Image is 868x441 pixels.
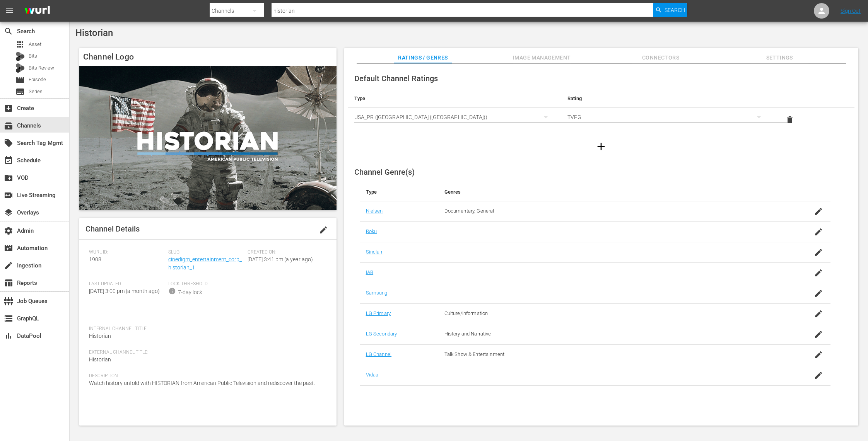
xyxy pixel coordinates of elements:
span: Overlays [4,208,13,217]
span: Schedule [4,156,13,165]
span: Lock Threshold: [168,281,244,287]
span: Created On: [248,249,323,255]
span: Historian [89,356,111,363]
span: Historian [89,333,111,339]
span: External Channel Title: [89,349,323,356]
span: Channel Genre(s) [354,167,415,177]
span: Search [665,3,685,17]
span: Search Tag Mgmt [4,138,13,148]
span: Channel Details [85,224,140,233]
span: [DATE] 3:00 pm (a month ago) [89,288,160,294]
span: Episode [15,75,25,85]
a: IAB [366,269,373,275]
span: Bits [29,52,37,60]
span: Internal Channel Title: [89,326,323,332]
span: Last Updated: [89,281,164,287]
th: Type [360,183,438,201]
span: Ingestion [4,261,13,270]
h4: Channel Logo [79,48,337,66]
span: Bits Review [29,64,54,72]
a: Samsung [366,290,388,296]
span: Job Queues [4,296,13,306]
img: ans4CAIJ8jUAAAAAAAAAAAAAAAAAAAAAAAAgQb4GAAAAAAAAAAAAAAAAAAAAAAAAJMjXAAAAAAAAAAAAAAAAAAAAAAAAgAT5G... [19,2,56,20]
a: Sign Out [841,8,861,14]
span: Wurl ID: [89,249,164,255]
span: Default Channel Ratings [354,74,438,83]
span: Search [4,27,13,36]
a: Roku [366,228,377,234]
table: simple table [348,89,854,132]
span: Channels [4,121,13,130]
th: Rating [561,89,774,108]
span: Asset [15,40,25,49]
span: Historian [75,27,113,38]
span: 1908 [89,256,101,262]
span: Live Streaming [4,191,13,200]
span: Ratings / Genres [394,53,452,63]
button: delete [781,111,799,129]
a: Sinclair [366,249,383,255]
span: Watch history unfold with HISTORIAN from American Public Television and rediscover the past. [89,380,315,386]
button: Search [653,3,687,17]
a: cinedigm_entertainment_corp_historian_1 [168,256,242,271]
span: GraphQL [4,314,13,323]
a: Nielsen [366,208,383,214]
th: Type [348,89,561,108]
span: Series [29,88,43,95]
div: TVPG [567,106,768,128]
span: delete [785,115,795,124]
span: Connectors [632,53,690,63]
div: Bits [15,52,25,61]
span: menu [5,6,14,15]
span: Image Management [513,53,571,63]
a: LG Secondary [366,331,397,337]
span: Admin [4,226,13,235]
button: edit [314,221,333,239]
img: Historian [79,66,337,210]
span: Description: [89,373,323,379]
span: Series [15,87,25,96]
a: Vidaa [366,372,379,378]
span: Settings [750,53,808,63]
span: edit [319,225,328,235]
span: Automation [4,243,13,253]
span: info [168,287,176,295]
span: [DATE] 3:41 pm (a year ago) [248,256,313,262]
div: USA_PR ([GEOGRAPHIC_DATA] ([GEOGRAPHIC_DATA])) [354,106,555,128]
div: Bits Review [15,63,25,73]
a: LG Primary [366,310,391,316]
a: LG Channel [366,351,391,357]
span: VOD [4,173,13,182]
span: Asset [29,41,41,48]
th: Genres [438,183,778,201]
span: Reports [4,278,13,288]
span: DataPool [4,331,13,341]
span: Create [4,104,13,113]
span: Episode [29,76,46,83]
div: 7-day lock [178,288,202,296]
span: Slug: [168,249,244,255]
